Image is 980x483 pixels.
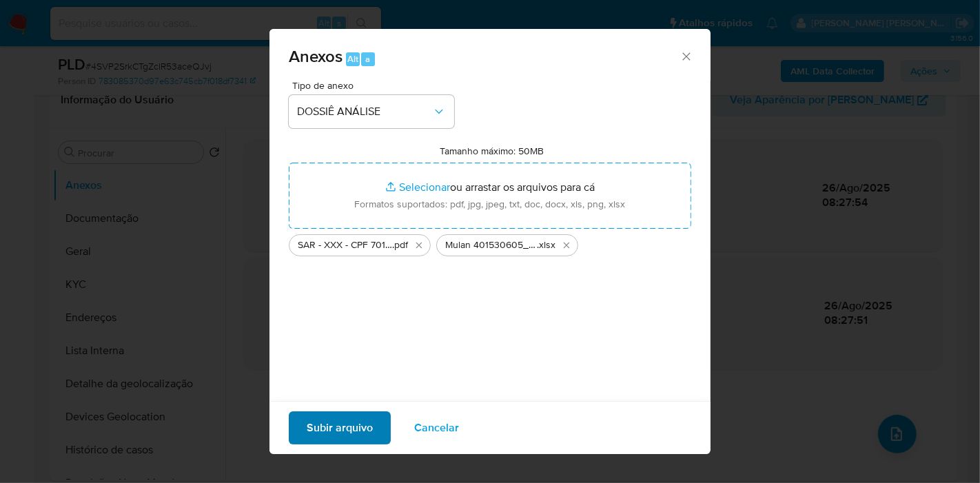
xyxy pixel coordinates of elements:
[307,413,373,443] span: Subir arquivo
[298,238,392,252] span: SAR - XXX - CPF 70103754105 - [PERSON_NAME]
[537,238,555,252] span: .xlsx
[440,145,544,157] label: Tamanho máximo: 50MB
[558,237,575,254] button: Excluir Mulan 401530605_2025_08_26_07_38_53.xlsx
[289,44,343,68] span: Anexos
[289,95,454,128] button: DOSSIÊ ANÁLISE
[411,237,427,254] button: Excluir SAR - XXX - CPF 70103754105 - PAULO VICTOR ALVES CARDOSO.pdf
[680,50,692,62] button: Fechar
[392,238,408,252] span: .pdf
[297,105,432,119] span: DOSSIÊ ANÁLISE
[414,413,459,443] span: Cancelar
[289,229,691,256] ul: Arquivos selecionados
[396,411,477,444] button: Cancelar
[289,411,391,444] button: Subir arquivo
[365,52,370,65] span: a
[292,81,458,90] span: Tipo de anexo
[445,238,537,252] span: Mulan 401530605_2025_08_26_07_38_53
[347,52,358,65] span: Alt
